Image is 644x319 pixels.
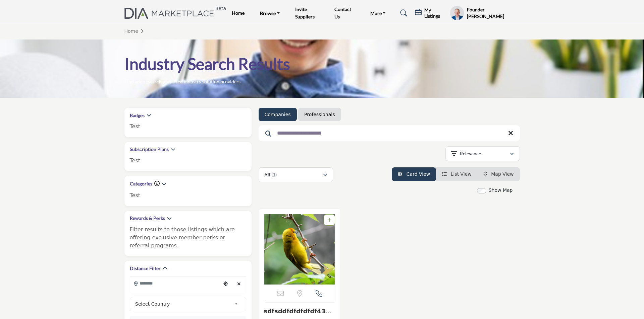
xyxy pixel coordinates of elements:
a: Browse [255,8,284,18]
div: Click to view information [154,180,160,188]
span: Map View [491,171,514,177]
p: Test [130,157,246,165]
a: Information about Categories [154,180,160,187]
h2: Distance Filter [130,265,161,272]
p: Relevance [460,150,481,157]
h2: Badges [130,112,145,119]
button: All (1) [259,167,333,182]
span: Select Country [135,300,232,308]
label: Show Map [489,187,513,194]
h2: Categories [130,180,152,187]
li: Map View [478,167,520,181]
a: View Card [398,171,430,177]
p: Find and research preferred industry solution providers [124,78,240,85]
div: Clear search location [234,277,244,291]
li: Card View [392,167,436,181]
a: Add To List [327,217,331,223]
p: Test [130,123,246,131]
a: Invite Suppliers [295,6,315,19]
h1: Industry Search Results [124,54,290,74]
h2: Subscription Plans [130,146,169,153]
img: Site Logo [124,8,218,19]
p: Test [130,191,246,200]
a: Home [124,28,146,34]
p: Filter results to those listings which are offering exclusive member perks or referral programs. [130,226,246,250]
a: Companies [265,111,291,118]
a: More [366,8,390,18]
h3: sdfsddfdfdfdfdf4344343 [264,308,336,315]
a: Contact Us [334,6,351,19]
div: My Listings [415,7,446,19]
div: Choose your current location [221,277,231,291]
a: View List [442,171,472,177]
input: Search Location [130,277,221,290]
a: Search [394,8,412,18]
span: List View [451,171,472,177]
p: All (1) [264,171,277,178]
h5: Founder [PERSON_NAME] [467,6,520,19]
a: Beta [124,8,218,19]
button: Show hide supplier dropdown [450,6,464,20]
a: Map View [484,171,514,177]
h5: My Listings [424,7,446,19]
img: sdfsddfdfdfdfdf4344343 [264,214,335,285]
h6: Beta [215,6,226,11]
button: Relevance [445,146,520,161]
a: Open Listing in new tab [264,214,335,285]
input: Search Keyword [259,125,520,141]
a: Professionals [304,111,335,118]
a: Home [232,10,245,16]
span: Card View [407,171,430,177]
h2: Rewards & Perks [130,215,165,222]
li: List View [436,167,478,181]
